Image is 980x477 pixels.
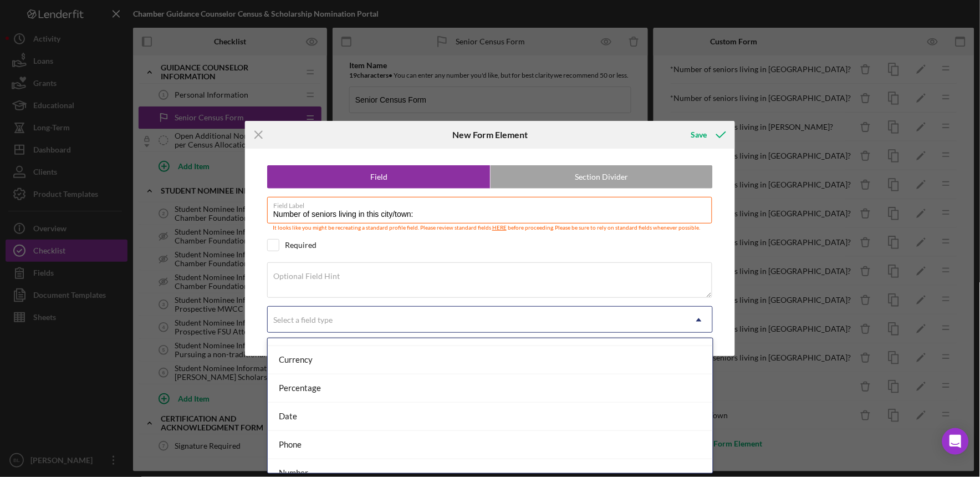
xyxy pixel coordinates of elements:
strong: Please complete all sections of the Guidance Counselor Census form accurately. [9,10,245,32]
button: Save [680,124,735,146]
div: It looks like you might be recreating a standard profile field. Please review standard fields bef... [267,224,713,232]
h6: New Form Element [452,130,528,140]
div: Currency [268,346,712,374]
label: Field Label [273,197,712,210]
div: Thank you for completing the 2026 Senior Census Form. Once we review your submission, we will ope... [9,9,271,46]
div: Select a field type [273,316,333,324]
body: Rich Text Area. Press ALT-0 for help. [9,9,271,83]
body: Rich Text Area. Press ALT-0 for help. [9,9,271,46]
label: Section Divider [491,166,713,188]
div: Required [285,241,317,250]
div: Date [268,403,712,431]
div: Your responses will determine how many scholarship applications your school can submit this year.... [9,9,271,83]
label: Field [268,166,490,188]
div: Save [691,124,707,146]
div: Percentage [268,374,712,403]
div: Open Intercom Messenger [942,428,969,455]
div: Phone [268,431,712,459]
a: HERE [492,224,507,231]
label: Optional Field Hint [273,272,340,281]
